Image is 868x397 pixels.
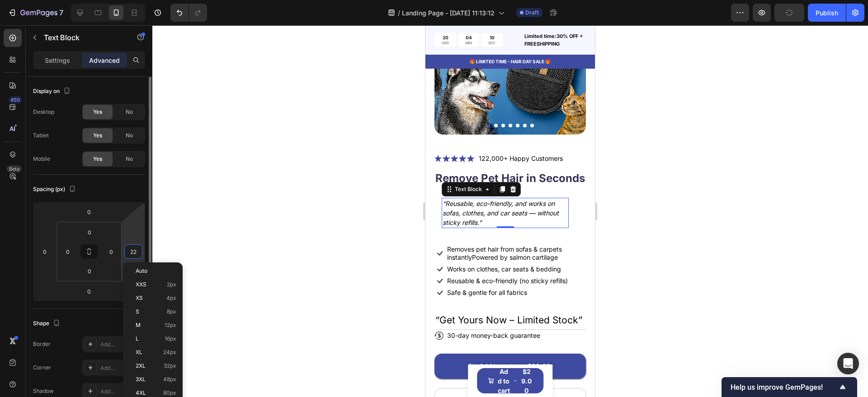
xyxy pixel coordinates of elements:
span: 4XL [136,390,146,396]
span: 32px [164,363,176,369]
span: 12px [165,322,176,328]
span: M [136,322,141,328]
span: 80px [163,390,176,396]
input: 0 [80,285,98,298]
span: No [126,131,133,140]
span: XXS [136,281,146,288]
span: Draft [525,9,539,17]
div: Publish [816,8,838,18]
button: 7 [4,4,67,22]
div: Undo/Redo [170,4,207,22]
span: XL [136,349,142,355]
input: 0 [80,205,98,219]
span: 48px [163,376,176,383]
div: Add... [100,364,143,372]
div: Mobile [33,155,50,163]
div: Spacing (px) [33,183,78,196]
span: 8px [167,308,176,315]
input: 0px [80,225,99,239]
span: Landing Page - [DATE] 11:13:12 [402,8,495,18]
button: Publish [808,4,846,22]
div: Add... [100,388,143,396]
input: 0 [104,245,118,258]
span: / [398,8,400,18]
div: Shape [33,318,62,330]
div: Tablet [33,131,49,140]
p: 7 [59,7,63,18]
div: 450 [9,96,22,103]
div: Beta [7,165,22,173]
input: 0px [80,264,99,278]
div: Corner [33,364,51,372]
span: 2XL [136,363,146,369]
span: Yes [93,108,102,116]
p: Advanced [89,56,120,65]
p: Settings [45,56,70,65]
iframe: Design area [425,25,595,397]
div: Desktop [33,108,54,116]
div: Shadow [33,387,54,395]
span: 4px [166,295,176,301]
div: Display on [33,85,72,98]
span: XS [136,295,143,301]
input: 0 [38,245,52,258]
span: L [136,336,139,342]
p: Text Block [44,32,121,43]
span: 2px [167,281,176,288]
div: Add... [100,341,143,349]
div: Border [33,340,51,348]
input: 0px [61,245,75,258]
span: Yes [93,155,102,163]
p: Pack of -1 [19,370,58,381]
span: No [126,108,133,116]
span: Help us improve GemPages! [731,383,837,392]
span: Auto [136,268,147,274]
button: Show survey - Help us improve GemPages! [731,382,848,392]
div: Open Intercom Messenger [837,353,859,374]
span: 24px [163,349,176,355]
span: S [136,308,139,315]
span: No [126,155,133,163]
span: 3XL [136,376,146,383]
span: Yes [93,131,102,140]
span: 16px [165,336,176,342]
input: 22 [127,245,140,258]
